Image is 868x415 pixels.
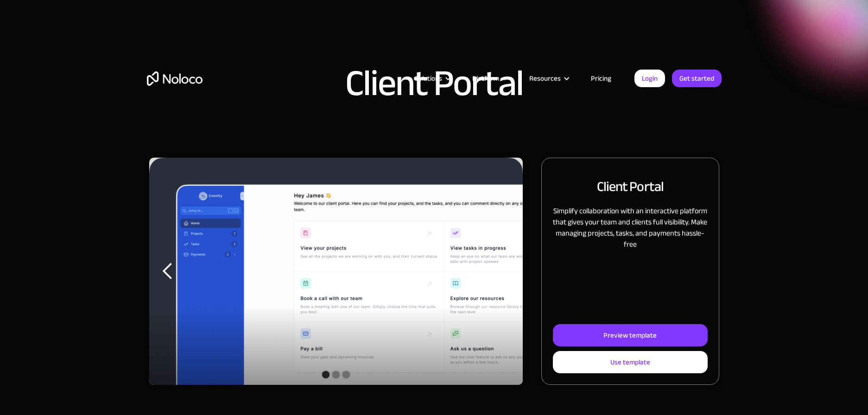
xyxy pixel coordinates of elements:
a: Preview template [553,324,707,346]
div: Platform [461,72,518,84]
div: carousel [149,158,523,385]
div: Resources [518,72,579,84]
div: Resources [529,72,561,84]
div: Show slide 3 of 3 [342,371,350,378]
div: Use template [610,356,650,368]
div: 1 of 3 [149,158,523,385]
a: Use template [553,351,707,373]
p: Simplify collaboration with an interactive platform that gives your team and clients full visibil... [553,205,707,250]
div: Show slide 1 of 3 [322,371,329,378]
div: Show slide 2 of 3 [332,371,340,378]
div: previous slide [149,158,186,385]
a: home [147,71,203,86]
div: Platform [472,72,499,84]
a: Login [634,70,665,87]
a: Get started [672,70,722,87]
div: Preview template [603,329,657,341]
div: Solutions [415,72,442,84]
div: Solutions [403,72,461,84]
a: Pricing [579,72,623,84]
div: next slide [486,158,523,385]
h2: Client Portal [597,177,664,196]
